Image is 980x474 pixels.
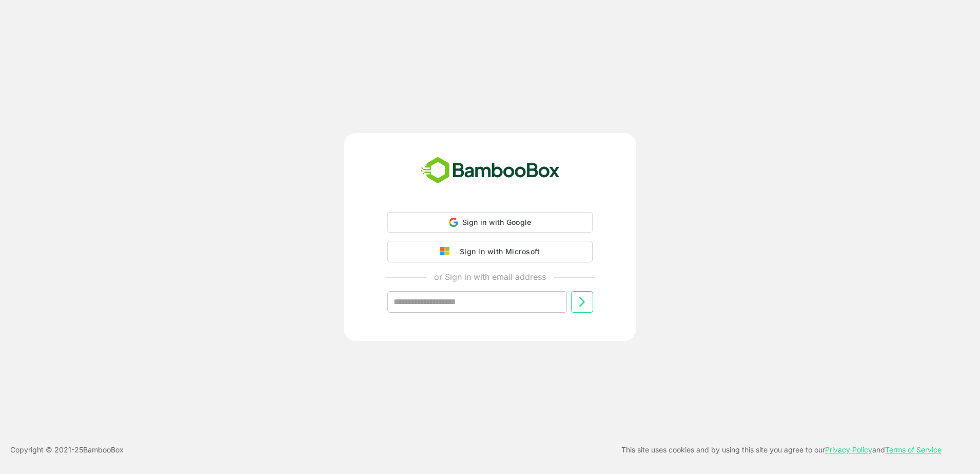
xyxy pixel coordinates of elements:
div: Sign in with Google [387,212,593,233]
div: Sign in with Microsoft [455,245,540,258]
p: Copyright © 2021- 25 BambooBox [10,444,124,456]
p: This site uses cookies and by using this site you agree to our and [621,444,942,456]
span: Sign in with Google [462,218,532,226]
img: bamboobox [415,154,565,187]
a: Terms of Service [885,445,942,454]
a: Privacy Policy [825,445,872,454]
img: google [440,247,455,256]
p: or Sign in with email address [434,271,546,283]
button: Sign in with Microsoft [387,241,593,262]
